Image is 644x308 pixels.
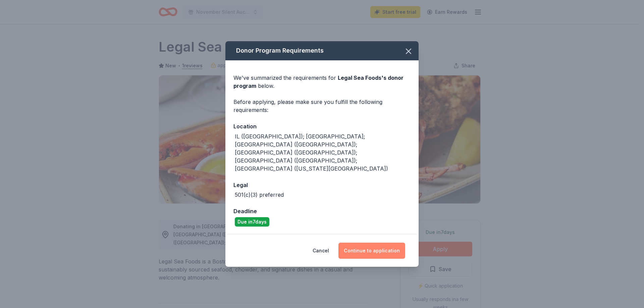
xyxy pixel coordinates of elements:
[338,243,405,259] button: Continue to application
[233,74,411,90] div: We've summarized the requirements for below.
[313,243,329,259] button: Cancel
[225,41,419,60] div: Donor Program Requirements
[233,98,411,114] div: Before applying, please make sure you fulfill the following requirements:
[235,217,269,227] div: Due in 7 days
[233,207,411,215] div: Deadline
[233,181,411,189] div: Legal
[235,132,411,173] div: IL ([GEOGRAPHIC_DATA]); [GEOGRAPHIC_DATA]; [GEOGRAPHIC_DATA] ([GEOGRAPHIC_DATA]); [GEOGRAPHIC_DAT...
[233,122,411,131] div: Location
[235,191,284,199] div: 501(c)(3) preferred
